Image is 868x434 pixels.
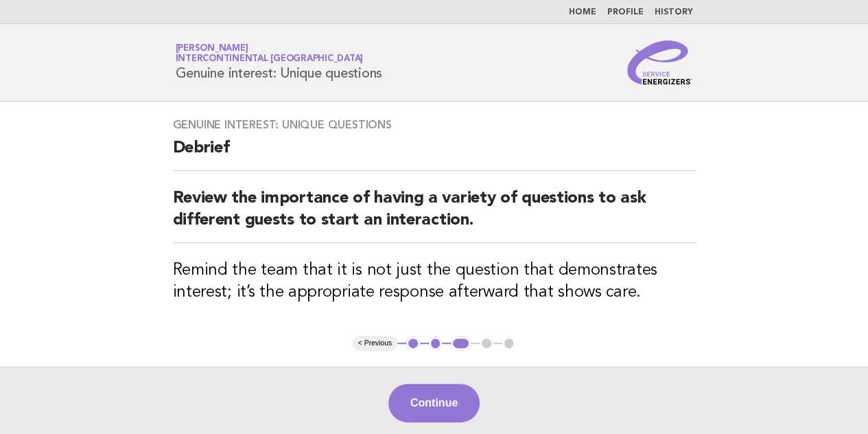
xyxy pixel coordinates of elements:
[173,118,696,132] h3: Genuine interest: Unique questions
[451,336,471,350] button: 3
[429,336,443,350] button: 2
[176,55,364,64] span: InterContinental [GEOGRAPHIC_DATA]
[627,41,693,84] img: Service Energizers
[569,8,596,16] a: Home
[353,336,397,350] button: < Previous
[607,8,644,16] a: Profile
[176,45,383,80] h1: Genuine interest: Unique questions
[173,137,696,171] h2: Debrief
[655,8,693,16] a: History
[173,187,696,243] h2: Review the importance of having a variety of questions to ask different guests to start an intera...
[173,260,696,304] h3: Remind the team that it is not just the question that demonstrates interest; it’s the appropriate...
[176,44,364,63] a: [PERSON_NAME]InterContinental [GEOGRAPHIC_DATA]
[406,336,420,350] button: 1
[388,384,480,422] button: Continue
